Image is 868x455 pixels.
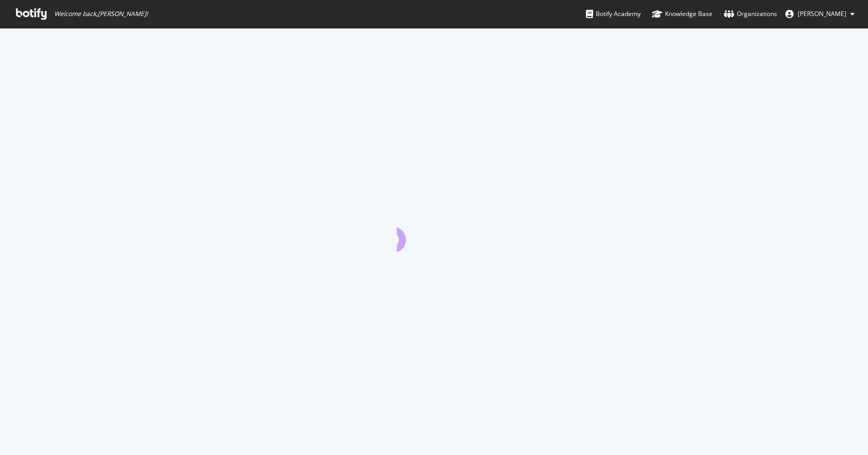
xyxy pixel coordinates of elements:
[724,9,777,19] div: Organizations
[586,9,641,19] div: Botify Academy
[54,10,148,18] span: Welcome back, [PERSON_NAME] !
[652,9,712,19] div: Knowledge Base
[397,215,471,252] div: animation
[777,6,863,22] button: [PERSON_NAME]
[798,9,846,18] span: Lachezar Stamatov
